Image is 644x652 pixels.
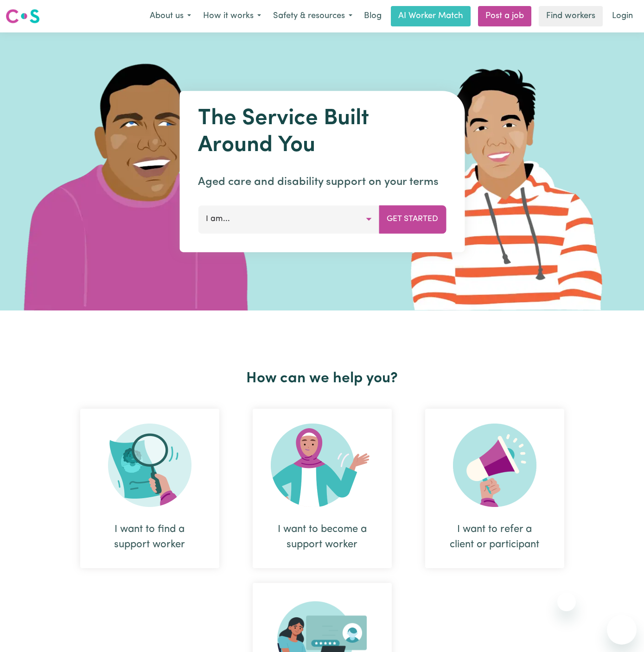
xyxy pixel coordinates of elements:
[557,593,576,611] iframe: Close message
[253,409,392,568] div: I want to become a support worker
[379,205,446,233] button: Get Started
[539,6,603,26] a: Find workers
[447,522,542,552] div: I want to refer a client or participant
[197,6,267,26] button: How it works
[198,106,446,159] h1: The Service Built Around You
[144,6,197,26] button: About us
[478,6,531,26] a: Post a job
[425,409,564,568] div: I want to refer a client or participant
[453,424,536,507] img: Refer
[80,409,219,568] div: I want to find a support worker
[102,522,197,552] div: I want to find a support worker
[198,205,379,233] button: I am...
[64,370,581,387] h2: How can we help you?
[267,6,358,26] button: Safety & resources
[275,522,370,552] div: I want to become a support worker
[271,424,374,507] img: Become Worker
[607,615,637,645] iframe: Button to launch messaging window
[6,8,40,25] img: Careseekers logo
[108,424,191,507] img: Search
[358,6,387,26] a: Blog
[606,6,638,26] a: Login
[6,6,40,27] a: Careseekers logo
[391,6,471,26] a: AI Worker Match
[198,174,446,190] p: Aged care and disability support on your terms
